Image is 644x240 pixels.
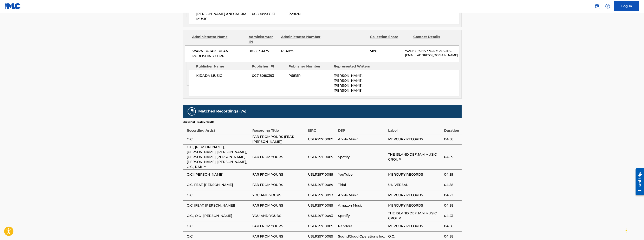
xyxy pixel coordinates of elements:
span: MERCURY RECORDS [388,172,442,177]
span: 04:58 [444,224,459,229]
div: Administrator Name [192,34,246,44]
div: Publisher Number [288,64,331,69]
div: Contact Details [413,34,453,44]
span: Apple Music [338,193,386,198]
a: Log In [614,1,639,11]
span: FAR FROM YOURS [252,172,306,177]
span: 04:58 [444,234,459,239]
div: Help [604,2,612,10]
span: 00800996823 [252,12,285,17]
div: Administrator IPI [249,34,278,44]
span: THE ISLAND DEF JAM MUSIC GROUP [388,152,442,162]
iframe: Resource Center [632,165,644,199]
div: Label [388,124,442,133]
div: DSP [338,124,386,133]
span: O.C. [187,234,250,239]
span: 50% [370,49,402,54]
span: MERCURY RECORDS [388,193,442,198]
span: THE ISLAND DEF JAM MUSIC GROUP [388,211,442,221]
span: USLR29710089 [308,224,336,229]
span: O.C. [388,234,442,239]
span: 04:23 [444,213,459,218]
span: [PERSON_NAME] AND RAKIM MUSIC [196,12,249,21]
span: Spotify [338,213,386,218]
span: 04:22 [444,193,459,198]
span: FAR FROM YOURS (FEAT. [PERSON_NAME]) [252,134,306,144]
span: 04:59 [444,155,459,160]
span: Apple Music [338,137,386,142]
span: FAR FROM YOURS [252,182,306,187]
span: USLR29710093 [308,213,336,218]
span: USLR29710089 [308,203,336,208]
span: MERCURY RECORDS [388,224,442,229]
span: WARNER-TAMERLANE PUBLISHING CORP. [192,49,246,59]
p: Showing 1 - 10 of 74 results [183,120,214,124]
a: Public Search [593,2,601,10]
div: Duration [444,124,459,133]
iframe: Chat Widget [623,220,644,240]
div: Recording Artist [187,124,250,133]
span: UNIVERSAL [388,182,442,187]
img: Matched Recordings [189,109,194,114]
span: YOU AND YOURS [252,213,306,218]
p: WARNER CHAPPELL MUSIC INC [405,49,459,53]
span: USLR29710093 [308,193,336,198]
div: Recording Title [252,124,306,133]
span: O.C.|[PERSON_NAME] [187,172,250,177]
h5: Matched Recordings (74) [198,109,246,114]
span: 00218080393 [252,73,285,78]
span: P94075 [281,49,321,54]
span: FAR FROM YOURS [252,234,306,239]
span: USLR29710089 [308,155,336,160]
span: 04:59 [444,172,459,177]
span: 04:58 [444,203,459,208]
span: P6815R [288,73,331,78]
span: O.C. [187,137,250,142]
img: help [605,4,610,9]
span: [PERSON_NAME], [PERSON_NAME], [PERSON_NAME], [PERSON_NAME] [334,74,363,92]
div: Collection Share [370,34,410,44]
span: 04:58 [444,137,459,142]
div: Represented Writers [334,64,376,69]
span: Tidal [338,182,386,187]
span: YOU AND YOURS [252,193,306,198]
span: SoundCloud Operations Inc. [338,234,386,239]
span: KIDADA MUSIC [196,73,249,78]
p: [EMAIL_ADDRESS][DOMAIN_NAME] [405,53,459,57]
div: Administrator Number [281,34,321,44]
span: O.C. [187,224,250,229]
span: MERCURY RECORDS [388,203,442,208]
span: YouTube [338,172,386,177]
span: FAR FROM YOURS [252,224,306,229]
span: O.C. [187,193,250,198]
span: USLR29710089 [308,137,336,142]
div: Publisher Name [196,64,249,69]
span: P2812N [288,12,331,17]
span: USLR29710089 [308,172,336,177]
span: Spotify [338,155,386,160]
div: Publisher IPI [252,64,285,69]
div: ISRC [308,124,336,133]
span: Pandora [338,224,386,229]
span: O.C., O.C., [PERSON_NAME] [187,213,250,218]
img: MLC Logo [5,3,21,9]
span: FAR FROM YOURS [252,155,306,160]
span: 00185314175 [249,49,278,54]
span: 04:58 [444,182,459,187]
span: O.C., [PERSON_NAME], [PERSON_NAME], [PERSON_NAME], [PERSON_NAME] [PERSON_NAME] [PERSON_NAME], [PE... [187,145,250,169]
span: FAR FROM YOURS [252,203,306,208]
img: search [594,4,599,9]
span: Amazon Music [338,203,386,208]
span: O.C. [FEAT. [PERSON_NAME]] [187,203,250,208]
span: USLR29710089 [308,182,336,187]
div: Drag [625,224,627,237]
span: USLR29710089 [308,234,336,239]
span: O.C. FEAT. [PERSON_NAME] [187,182,250,187]
span: MERCURY RECORDS [388,137,442,142]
